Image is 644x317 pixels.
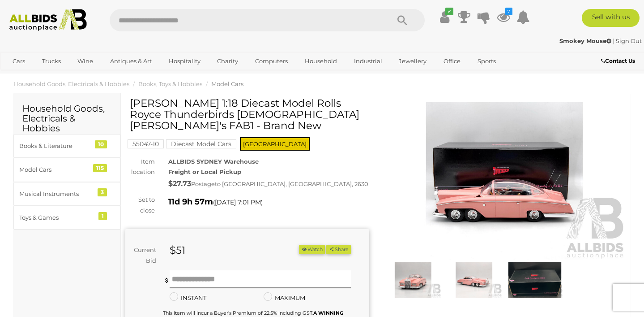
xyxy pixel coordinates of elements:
a: Trucks [36,54,67,69]
span: [DATE] 7:01 PM [215,198,261,206]
mark: Diecast Model Cars [166,139,236,148]
i: 7 [505,8,512,15]
a: Wine [72,54,99,69]
div: Current Bid [125,245,163,266]
div: 10 [95,140,107,148]
a: Hospitality [163,54,206,69]
a: Diecast Model Cars [166,140,236,148]
a: Books, Toys & Hobbies [138,80,202,87]
a: Smokey Mouse [559,37,613,44]
strong: Freight or Local Pickup [168,168,241,175]
a: Industrial [348,54,388,69]
a: 7 [497,9,510,25]
div: Postage [168,178,369,191]
a: Jewellery [393,54,432,69]
a: Office [438,54,466,69]
button: Watch [299,245,325,254]
a: Contact Us [601,56,637,66]
h2: Household Goods, Electricals & Hobbies [22,104,111,133]
button: Search [380,9,425,31]
mark: 55047-10 [128,139,164,148]
div: Books & Literature [19,141,93,151]
label: MAXIMUM [264,293,305,303]
b: Contact Us [601,57,635,64]
strong: Smokey Mouse [559,37,611,44]
div: 1 [98,212,107,220]
strong: $51 [170,244,185,256]
a: Household [299,54,343,69]
a: Charity [211,54,244,69]
h1: [PERSON_NAME] 1:18 Diecast Model Rolls Royce Thunderbirds [DEMOGRAPHIC_DATA] [PERSON_NAME]'s FAB1... [130,98,367,132]
a: Sports [472,54,502,69]
a: Model Cars 115 [13,158,120,182]
i: ✔ [445,8,453,15]
a: Household Goods, Electricals & Hobbies [13,80,129,87]
div: Model Cars [19,165,93,175]
a: ✔ [438,9,451,25]
a: Toys & Games 1 [13,206,120,230]
strong: ALLBIDS SYDNEY Warehouse [168,158,259,165]
img: AMIE 1:18 Diecast Model Rolls Royce Thunderbirds Lady Penelope's FAB1 - Brand New [507,262,563,298]
a: Sell with us [582,9,640,27]
a: Computers [249,54,294,69]
img: AMIE 1:18 Diecast Model Rolls Royce Thunderbirds Lady Penelope's FAB1 - Brand New [383,102,627,260]
div: 115 [93,164,107,172]
li: Watch this item [299,245,325,254]
a: Model Cars [211,80,243,87]
div: Set to close [119,195,162,216]
strong: 11d 9h 57m [168,197,213,207]
div: Musical Instruments [19,189,93,199]
a: Books & Literature 10 [13,134,120,158]
div: Item location [119,156,162,178]
span: to [GEOGRAPHIC_DATA], [GEOGRAPHIC_DATA], 2630 [215,180,368,187]
button: Share [326,245,351,254]
a: [GEOGRAPHIC_DATA] [7,69,82,83]
a: Antiques & Art [104,54,158,69]
a: 55047-10 [128,140,164,148]
div: 3 [98,188,107,196]
a: Sign Out [616,37,642,44]
div: Toys & Games [19,213,93,223]
img: AMIE 1:18 Diecast Model Rolls Royce Thunderbirds Lady Penelope's FAB1 - Brand New [385,262,441,298]
span: ( ) [213,199,263,206]
img: Allbids.com.au [5,9,91,31]
span: [GEOGRAPHIC_DATA] [240,137,310,151]
a: Musical Instruments 3 [13,182,120,206]
a: Cars [7,54,31,69]
img: AMIE 1:18 Diecast Model Rolls Royce Thunderbirds Lady Penelope's FAB1 - Brand New [446,262,502,298]
label: INSTANT [170,293,206,303]
strong: $27.73 [168,179,191,188]
span: | [613,37,614,44]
